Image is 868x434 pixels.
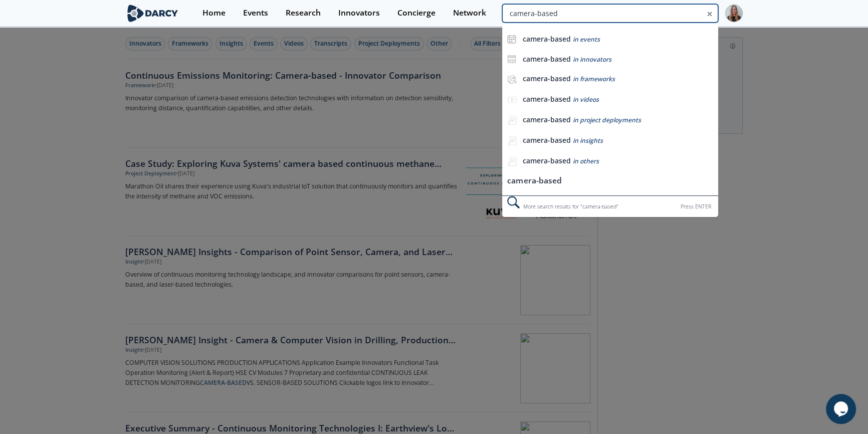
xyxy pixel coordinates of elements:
[573,75,615,83] span: in frameworks
[826,394,858,424] iframe: chat widget
[523,34,571,44] b: camera-based
[523,74,571,83] b: camera-based
[338,9,380,17] div: Innovators
[573,157,599,165] span: in others
[397,9,436,17] div: Concierge
[523,94,571,104] b: camera-based
[453,9,486,17] div: Network
[573,55,611,64] span: in innovators
[502,172,718,190] li: camera-based
[573,116,641,124] span: in project deployments
[523,156,571,165] b: camera-based
[202,9,226,17] div: Home
[681,201,711,212] div: Press ENTER
[573,35,600,44] span: in events
[507,35,516,44] img: icon
[573,95,599,104] span: in videos
[243,9,268,17] div: Events
[523,54,571,64] b: camera-based
[125,5,180,22] img: logo-wide.svg
[502,195,718,217] div: More search results for " camera-based "
[286,9,321,17] div: Research
[523,135,571,145] b: camera-based
[573,136,603,145] span: in insights
[725,5,743,22] img: Profile
[502,4,718,23] input: Advanced Search
[523,115,571,124] b: camera-based
[507,55,516,64] img: icon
